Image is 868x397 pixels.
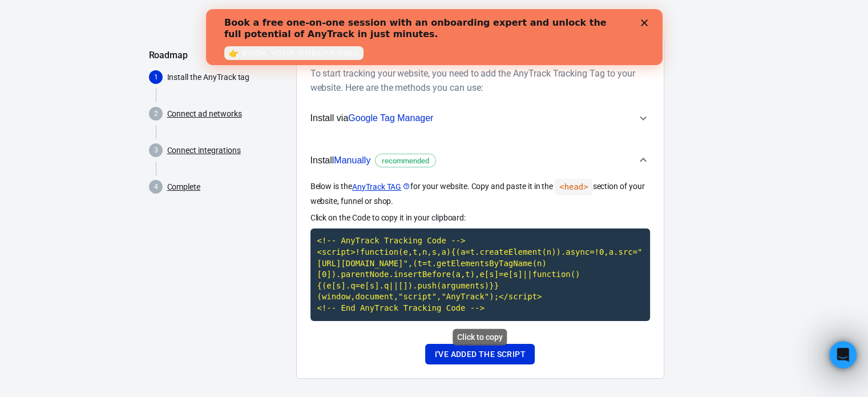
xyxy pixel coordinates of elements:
[310,142,650,179] button: InstallManuallyrecommended
[154,183,158,191] text: 4
[348,113,433,123] span: Google Tag Manager
[453,329,507,346] div: Click to copy
[167,71,287,83] p: Install the AnyTrack tag
[352,181,410,193] a: AnyTrack TAG
[829,341,857,368] iframe: Intercom live chat
[310,111,434,126] span: Install via
[154,73,158,81] text: 1
[555,179,592,195] code: <head>
[435,10,446,17] div: Close
[167,145,241,157] a: Connect integrations
[425,344,534,365] button: I've added the script
[378,155,433,167] span: recommended
[310,104,650,133] button: Install viaGoogle Tag Manager
[310,179,650,207] p: Below is the for your website. Copy and paste it in the section of your website, funnel or shop.
[310,153,437,168] span: Install
[334,155,370,165] span: Manually
[310,228,650,320] code: Click to copy
[167,108,242,120] a: Connect ad networks
[167,181,201,193] a: Complete
[206,9,663,65] iframe: Intercom live chat banner
[310,212,650,224] p: Click on the Code to copy it in your clipboard:
[310,66,645,95] h6: To start tracking your website, you need to add the AnyTrack Tracking Tag to your website. Here a...
[149,50,287,61] h5: Roadmap
[154,146,158,154] text: 3
[154,110,158,118] text: 2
